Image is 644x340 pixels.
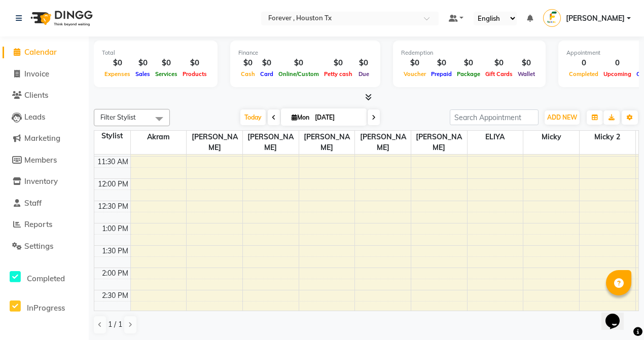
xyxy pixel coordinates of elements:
span: Package [454,70,483,78]
span: ADD NEW [547,114,577,121]
div: $0 [483,57,515,69]
span: Upcoming [601,70,634,78]
span: Gift Cards [483,70,515,78]
span: Micky [523,131,579,143]
a: Calendar [3,47,86,58]
span: ELIYA [468,131,523,143]
div: $0 [276,57,321,69]
img: logo [26,4,95,32]
div: $0 [258,57,276,69]
div: $0 [355,57,372,69]
a: Invoice [3,68,86,80]
div: $0 [515,57,538,69]
span: micky 2 [580,131,635,143]
div: $0 [102,57,133,69]
div: Finance [238,49,372,57]
a: Leads [3,111,86,123]
span: Completed [566,70,601,78]
span: Mon [289,114,312,121]
a: Marketing [3,133,86,144]
span: Inventory [24,176,58,186]
span: [PERSON_NAME] [299,131,355,154]
span: Expenses [102,70,133,78]
span: Marketing [24,133,60,143]
div: Redemption [401,49,538,57]
span: Sales [133,70,153,78]
span: Clients [24,90,48,100]
span: Completed [27,274,65,283]
div: $0 [454,57,483,69]
a: Settings [3,241,86,252]
span: Reports [24,219,52,229]
a: Members [3,155,86,166]
span: Leads [24,112,45,122]
span: [PERSON_NAME] [566,13,625,24]
div: 2:30 PM [100,290,130,301]
a: Clients [3,90,86,101]
div: 2:00 PM [100,268,130,279]
span: InProgress [27,303,65,313]
div: Stylist [94,131,130,141]
div: 12:30 PM [96,201,130,212]
span: [PERSON_NAME] [411,131,467,154]
a: Reports [3,219,86,231]
div: $0 [153,57,180,69]
div: Total [102,49,209,57]
span: Petty cash [321,70,355,78]
div: 0 [601,57,634,69]
span: Today [240,109,266,125]
a: Inventory [3,176,86,187]
input: Search Appointment [450,109,539,125]
div: $0 [428,57,454,69]
span: Cash [238,70,258,78]
div: $0 [238,57,258,69]
span: Online/Custom [276,70,321,78]
span: Settings [24,241,53,251]
span: [PERSON_NAME] [355,131,411,154]
span: Akram [131,131,187,143]
div: 1:30 PM [100,246,130,256]
img: Dan [543,9,561,27]
span: Wallet [515,70,538,78]
span: [PERSON_NAME] [243,131,299,154]
span: Card [258,70,276,78]
span: Prepaid [428,70,454,78]
div: 12:00 PM [96,179,130,190]
div: 1:00 PM [100,223,130,234]
a: Staff [3,198,86,209]
div: $0 [180,57,209,69]
div: 11:30 AM [95,157,130,167]
div: 0 [566,57,601,69]
span: Services [153,70,180,78]
div: $0 [401,57,428,69]
span: Products [180,70,209,78]
span: Voucher [401,70,428,78]
span: Staff [24,198,42,208]
iframe: chat widget [601,299,634,330]
span: Filter Stylist [100,113,136,121]
input: 2025-09-01 [312,110,363,125]
span: Members [24,155,57,165]
div: $0 [133,57,153,69]
button: ADD NEW [545,110,580,125]
div: $0 [321,57,355,69]
span: Invoice [24,69,49,79]
span: Due [356,70,372,78]
span: Calendar [24,47,57,57]
span: [PERSON_NAME] [187,131,242,154]
span: 1 / 1 [108,319,122,330]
